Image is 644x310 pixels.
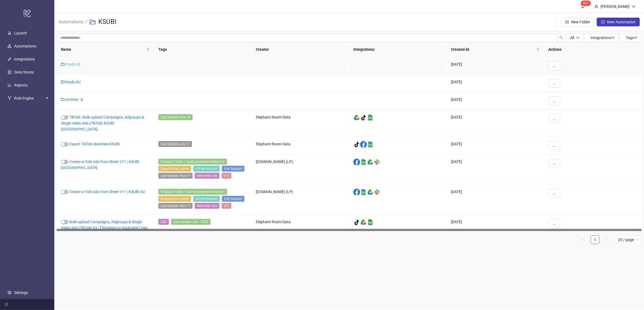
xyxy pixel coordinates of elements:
[447,215,544,235] div: [DATE]
[252,110,349,137] div: Elephant Room Data
[252,42,349,57] th: Creator
[252,184,349,215] div: [DOMAIN_NAME] (LP)
[61,159,139,170] a: Create or Edit Ads from Sheet V11 | KSUBI [GEOGRAPHIC_DATA]
[158,219,169,225] span: VSA
[553,63,556,68] span: ...
[553,221,556,225] span: ...
[222,196,244,202] span: Edit Support
[618,236,639,244] span: 25 / page
[14,83,27,88] a: Reports
[8,97,11,100] span: fork
[447,154,544,184] div: [DATE]
[158,203,193,209] span: Last Update: Nov-11
[619,33,642,42] button: Tagsdown
[544,42,642,57] th: Actions
[193,166,220,172] span: GDrive Support
[548,61,560,70] button: ...
[86,13,87,31] li: /
[69,142,120,146] a: Export TikTok Identities KSUBI
[451,46,535,52] span: Created At
[447,110,544,137] div: [DATE]
[195,173,219,179] span: Reminder Ads
[576,36,580,39] span: down
[65,97,83,102] a: Archive - K
[553,99,556,103] span: ...
[602,235,610,244] button: right
[571,20,590,24] span: New Folder
[601,20,605,24] span: plus-circle
[615,235,642,244] div: Page Size
[590,36,615,40] span: Integrations
[584,33,619,42] button: Integrationsdown
[591,236,599,244] a: 1
[222,203,231,209] span: v11
[604,238,608,241] span: right
[4,303,8,306] span: menu-fold
[561,18,595,26] button: New Folder
[548,79,560,88] button: ...
[65,80,81,84] a: Ksubi AU
[154,42,252,57] th: Tags
[581,4,585,8] span: bell
[56,42,154,57] th: Name
[553,191,556,195] span: ...
[447,75,544,92] div: [DATE]
[58,18,84,24] a: Automations
[548,189,560,197] button: ...
[583,238,586,241] span: left
[349,42,447,57] th: Integrations
[14,31,27,36] a: Launch
[14,70,34,75] a: Data Stores
[14,57,35,62] a: Integrations
[632,5,636,8] span: down
[598,4,632,9] div: [PERSON_NAME]
[14,290,28,295] a: Settings
[14,93,44,104] span: Rule Engine
[447,57,544,75] div: [DATE]
[611,36,615,40] span: down
[548,114,560,123] button: ...
[61,220,148,230] a: Bulk-upload Campaigns, Adgroups & Single Video Ads (TikTok) V2 | [Template to duplicate] Copy
[626,36,638,40] span: Tags
[158,114,193,120] span: Last Update: Nov-18
[158,196,191,202] span: Supports Ad Labels
[98,18,117,26] h3: KSUBI
[447,92,544,110] div: [DATE]
[252,215,349,235] div: Elephant Room Data
[580,235,589,244] li: Previous Page
[252,137,349,154] div: Elephant Room Data
[634,36,638,40] span: down
[581,1,591,6] sup: 1663
[548,141,560,150] button: ...
[158,166,191,172] span: Supports Ad Labels
[61,98,65,101] span: folder
[553,116,556,121] span: ...
[553,81,556,85] span: ...
[158,173,193,179] span: Last Update: Nov-11
[158,189,227,195] span: Dropbox Folder / Asset placement detection
[447,42,544,57] th: Created At
[158,159,227,165] span: Dropbox Folder / Asset placement detection
[580,235,589,244] button: left
[61,62,65,66] span: folder
[447,184,544,215] div: [DATE]
[553,161,556,165] span: ...
[69,190,145,194] a: Create or Edit Ads from Sheet V11 | KSUBI AU
[90,19,96,25] span: folder-open
[566,33,584,42] button: Alldown
[548,97,560,105] button: ...
[222,166,244,172] span: Edit Support
[607,20,636,24] span: New Automation
[65,62,80,66] a: Ksubi US
[602,235,610,244] li: Next Page
[595,5,598,8] span: user
[158,141,192,147] span: Last Update July-17
[171,219,211,225] span: Last Update: Jan - 2025
[61,115,144,131] a: TikTok | Bulk-upload Campaigns, Adgroups & Single Video Ads (TikTok) KSUBI [GEOGRAPHIC_DATA]
[553,143,556,148] span: ...
[61,80,65,84] span: folder
[597,18,640,26] button: New Automation
[548,219,560,228] button: ...
[61,46,145,52] span: Name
